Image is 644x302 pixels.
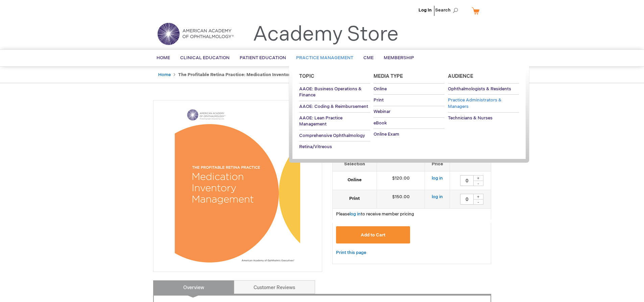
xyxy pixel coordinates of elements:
span: eBook [374,120,387,126]
input: Qty [460,194,474,205]
span: Patient Education [240,55,286,61]
span: AAOE: Lean Practice Management [299,115,342,127]
strong: Print [336,195,373,202]
span: Media Type [374,73,403,79]
strong: The Profitable Retina Practice: Medication Inventory Management [178,72,322,77]
span: AAOE: Business Operations & Finance [299,86,362,98]
span: Technicians & Nurses [448,115,493,121]
span: Membership [384,55,414,61]
span: Please to receive member pricing [336,211,414,217]
div: + [473,175,483,181]
span: Online Exam [374,132,399,137]
a: log in [432,194,443,200]
button: Add to Cart [336,226,410,243]
span: Audience [448,73,473,79]
span: Clinical Education [180,55,230,61]
td: $150.00 [377,190,425,208]
strong: Online [336,177,373,183]
span: Print [374,97,384,103]
a: Log In [419,7,432,13]
input: Qty [460,175,474,186]
span: Topic [299,73,314,79]
span: AAOE: Coding & Reimbursement [299,104,368,109]
div: - [473,181,483,186]
span: Online [374,86,387,92]
td: $120.00 [377,171,425,190]
span: Practice Management [296,55,353,61]
a: log in [350,211,361,217]
span: Practice Administrators & Managers [448,97,502,109]
span: Webinar [374,109,390,114]
a: Print this page [336,249,366,257]
a: Academy Store [253,22,399,47]
div: - [473,199,483,205]
img: The Profitable Retina Practice: Medication Inventory Management [175,104,300,266]
span: Search [435,3,461,17]
span: CME [363,55,374,61]
a: log in [432,176,443,181]
span: Add to Cart [361,232,385,238]
a: Overview [153,280,234,294]
a: Customer Reviews [234,280,315,294]
span: Ophthalmologists & Residents [448,86,511,92]
span: Comprehensive Ophthalmology [299,133,365,138]
span: Retina/Vitreous [299,144,332,149]
span: Home [157,55,170,61]
div: + [473,194,483,200]
a: Home [158,72,171,77]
